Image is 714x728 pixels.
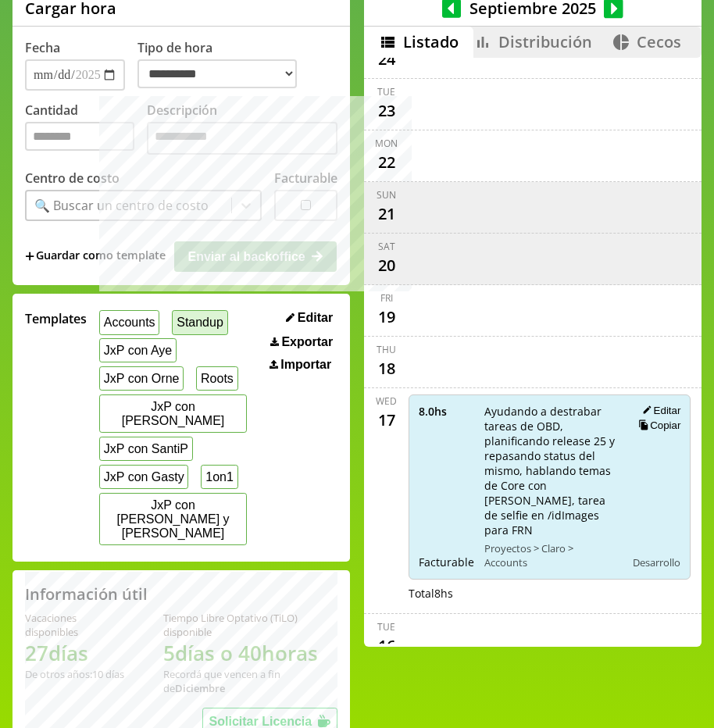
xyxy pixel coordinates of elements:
[280,358,331,372] span: Importar
[281,310,337,326] button: Editar
[25,122,134,151] input: Cantidad
[25,667,126,681] div: De otros años: 10 días
[374,408,399,433] div: 17
[25,39,60,56] label: Fecha
[99,465,188,489] button: JxP con Gasty
[380,291,393,305] div: Fri
[498,31,592,52] span: Distribución
[377,188,396,202] div: Sun
[374,253,399,278] div: 20
[25,102,147,159] label: Cantidad
[484,404,616,537] span: Ayudando a destrabar tareas de OBD, planificando release 25 y repasando status del mismo, habland...
[364,58,702,644] div: scrollable content
[374,98,399,123] div: 23
[163,611,337,639] div: Tiempo Libre Optativo (TiLO) disponible
[419,555,473,569] span: Facturable
[409,586,691,601] div: Total 8 hs
[99,310,159,334] button: Accounts
[25,170,120,187] label: Centro de costo
[147,122,337,155] textarea: Descripción
[374,202,399,227] div: 21
[274,170,337,187] label: Facturable
[633,555,680,569] span: Desarrollo
[634,419,680,432] button: Copiar
[99,394,247,433] button: JxP con [PERSON_NAME]
[137,59,297,88] select: Tipo de hora
[374,47,399,72] div: 24
[376,394,397,408] div: Wed
[201,465,237,489] button: 1on1
[374,356,399,381] div: 18
[25,583,148,605] h2: Información útil
[377,343,396,356] div: Thu
[374,305,399,330] div: 19
[137,39,309,91] label: Tipo de hora
[637,31,681,52] span: Cecos
[298,311,333,325] span: Editar
[637,404,680,417] button: Editar
[419,404,473,419] span: 8.0 hs
[209,715,312,728] span: Solicitar Licencia
[378,240,395,253] div: Sat
[375,137,398,150] div: Mon
[163,639,337,667] h1: 5 días o 40 horas
[403,31,459,52] span: Listado
[377,620,395,633] div: Tue
[163,667,337,695] div: Recordá que vencen a fin de
[147,102,337,159] label: Descripción
[25,248,34,265] span: +
[377,85,395,98] div: Tue
[99,366,184,391] button: JxP con Orne
[374,633,399,658] div: 16
[175,681,225,695] b: Diciembre
[281,335,333,349] span: Exportar
[99,437,193,461] button: JxP con SantiP
[34,197,209,214] div: 🔍 Buscar un centro de costo
[266,334,337,350] button: Exportar
[172,310,227,334] button: Standup
[484,541,616,569] span: Proyectos > Claro > Accounts
[25,611,126,639] div: Vacaciones disponibles
[25,248,166,265] span: +Guardar como template
[196,366,237,391] button: Roots
[25,310,87,327] span: Templates
[99,338,177,362] button: JxP con Aye
[374,150,399,175] div: 22
[25,639,126,667] h1: 27 días
[99,493,247,545] button: JxP con [PERSON_NAME] y [PERSON_NAME]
